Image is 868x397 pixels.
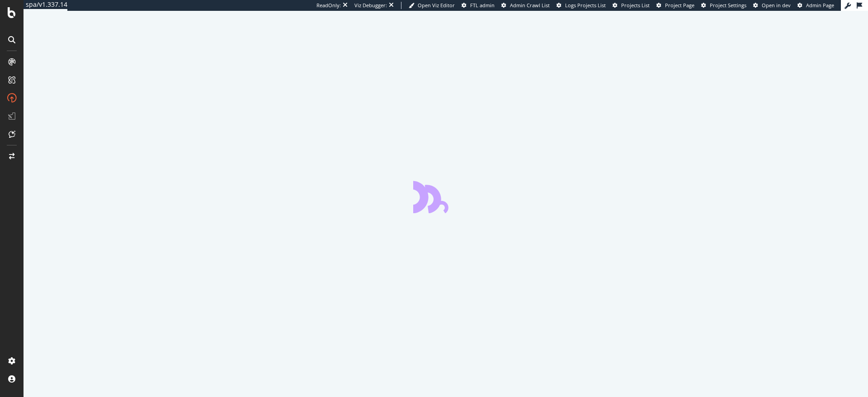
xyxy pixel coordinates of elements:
[510,2,550,9] span: Admin Crawl List
[409,2,455,9] a: Open Viz Editor
[565,2,606,9] span: Logs Projects List
[501,2,550,9] a: Admin Crawl List
[665,2,694,9] span: Project Page
[710,2,746,9] span: Project Settings
[470,2,495,9] span: FTL admin
[613,2,650,9] a: Projects List
[762,2,791,9] span: Open in dev
[418,2,455,9] span: Open Viz Editor
[354,2,387,9] div: Viz Debugger:
[797,2,834,9] a: Admin Page
[316,2,341,9] div: ReadOnly:
[413,181,478,213] div: animation
[462,2,495,9] a: FTL admin
[701,2,746,9] a: Project Settings
[656,2,694,9] a: Project Page
[753,2,791,9] a: Open in dev
[621,2,650,9] span: Projects List
[806,2,834,9] span: Admin Page
[557,2,606,9] a: Logs Projects List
